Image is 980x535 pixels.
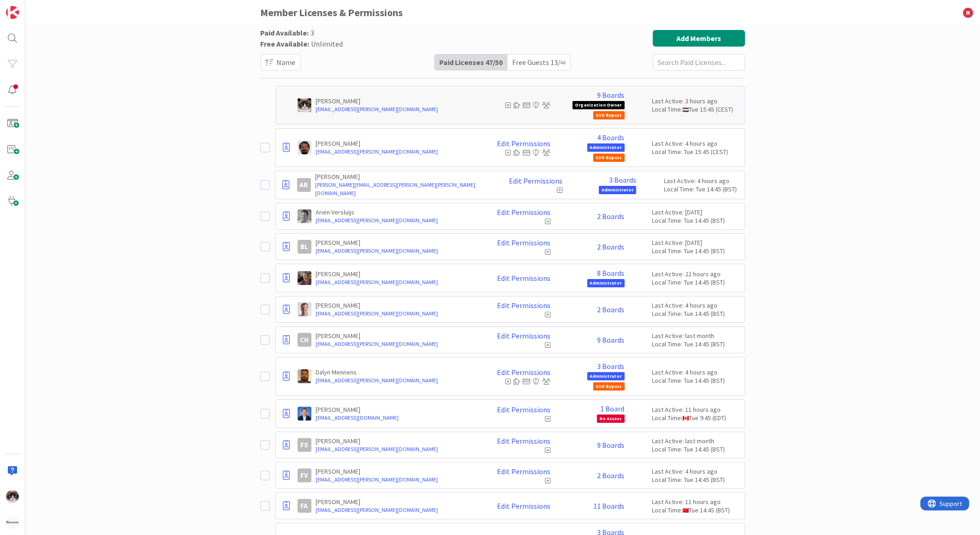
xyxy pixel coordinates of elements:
[298,271,311,285] img: BF
[594,502,625,510] a: 11 Boards
[497,502,551,510] a: Edit Permissions
[652,445,740,453] div: Local Time: Tue 14:45 (BST)
[652,238,740,247] div: Last Active: [DATE]
[652,498,740,506] div: Last Active: 11 hours ago
[497,238,551,247] a: Edit Permissions
[298,469,311,482] div: FV
[652,97,740,105] div: Last Active: 3 hours ago
[497,437,551,445] a: Edit Permissions
[653,30,745,47] button: Add Members
[609,176,636,184] a: 3 Boards
[652,414,740,422] div: Local Time: Tue 9:45 (EDT)
[497,208,551,216] a: Edit Permissions
[652,332,740,340] div: Last Active: last month
[597,415,625,423] span: No Access
[652,105,740,113] div: Local Time: Tue 15:45 (CEST)
[652,476,740,484] div: Local Time: Tue 14:45 (BST)
[316,340,477,348] a: [EMAIL_ADDRESS][PERSON_NAME][DOMAIN_NAME]
[316,181,489,197] a: [PERSON_NAME][EMAIL_ADDRESS][PERSON_NAME][PERSON_NAME][DOMAIN_NAME]
[316,437,477,445] p: [PERSON_NAME]
[6,6,19,19] img: Visit kanbanzone.com
[508,54,570,70] div: Free Guests 13 / ∞
[653,54,745,71] input: Search Paid Licenses...
[598,441,625,449] a: 9 Boards
[316,506,477,514] a: [EMAIL_ADDRESS][PERSON_NAME][DOMAIN_NAME]
[497,301,551,309] a: Edit Permissions
[316,498,477,506] p: [PERSON_NAME]
[652,376,740,385] div: Local Time: Tue 14:45 (BST)
[6,516,19,529] img: avatar
[683,416,689,421] img: ca.png
[598,243,625,251] a: 2 Boards
[652,247,740,255] div: Local Time: Tue 14:45 (BST)
[598,269,625,277] a: 8 Boards
[573,101,625,109] span: Organization Owner
[598,362,625,370] a: 3 Boards
[297,178,311,192] div: AR
[497,274,551,282] a: Edit Permissions
[587,143,625,152] span: Administrator
[298,407,311,421] img: DP
[683,508,689,513] img: cn.png
[652,437,740,445] div: Last Active: last month
[652,309,740,318] div: Local Time: Tue 14:45 (BST)
[316,301,477,309] p: [PERSON_NAME]
[316,376,477,385] a: [EMAIL_ADDRESS][PERSON_NAME][DOMAIN_NAME]
[683,107,689,112] img: nl.png
[599,186,636,194] span: Administrator
[6,490,19,503] img: Kv
[316,238,477,247] p: [PERSON_NAME]
[316,172,489,181] p: [PERSON_NAME]
[316,247,477,255] a: [EMAIL_ADDRESS][PERSON_NAME][DOMAIN_NAME]
[316,445,477,453] a: [EMAIL_ADDRESS][PERSON_NAME][DOMAIN_NAME]
[598,305,625,314] a: 2 Boards
[652,139,740,148] div: Last Active: 4 hours ago
[497,332,551,340] a: Edit Permissions
[298,141,311,155] img: AC
[497,405,551,414] a: Edit Permissions
[497,139,551,148] a: Edit Permissions
[316,270,477,278] p: [PERSON_NAME]
[497,368,551,376] a: Edit Permissions
[664,185,740,193] div: Local Time: Tue 14:45 (BST)
[261,28,309,37] span: Paid Available:
[261,54,301,71] button: Name
[298,333,311,347] div: CH
[652,506,740,514] div: Local Time: Tue 14:45 (BST)
[598,471,625,480] a: 2 Boards
[435,54,508,70] div: Paid Licenses 47 / 50
[298,240,311,254] div: BL
[664,177,740,185] div: Last Active: 4 hours ago
[587,372,625,380] span: Administrator
[652,148,740,156] div: Local Time: Tue 15:45 (CEST)
[652,405,740,414] div: Last Active: 11 hours ago
[316,105,477,113] a: [EMAIL_ADDRESS][PERSON_NAME][DOMAIN_NAME]
[277,57,296,68] span: Name
[316,414,477,422] a: [EMAIL_ADDRESS][DOMAIN_NAME]
[298,499,311,513] div: FA
[598,133,625,142] a: 4 Boards
[593,382,625,391] span: SSO Bypass
[652,270,740,278] div: Last Active: 22 hours ago
[601,404,625,413] a: 1 Board
[598,212,625,220] a: 2 Boards
[652,278,740,286] div: Local Time: Tue 14:45 (BST)
[593,111,625,119] span: SSO Bypass
[593,154,625,162] span: SSO Bypass
[298,209,311,223] img: AV
[316,278,477,286] a: [EMAIL_ADDRESS][PERSON_NAME][DOMAIN_NAME]
[652,208,740,216] div: Last Active: [DATE]
[316,148,477,156] a: [EMAIL_ADDRESS][PERSON_NAME][DOMAIN_NAME]
[316,216,477,225] a: [EMAIL_ADDRESS][PERSON_NAME][DOMAIN_NAME]
[316,139,477,148] p: [PERSON_NAME]
[316,368,477,376] p: Dalyn Mennens
[509,177,562,185] a: Edit Permissions
[316,405,477,414] p: [PERSON_NAME]
[316,208,477,216] p: Ariën Versluijs
[652,301,740,309] div: Last Active: 4 hours ago
[316,476,477,484] a: [EMAIL_ADDRESS][PERSON_NAME][DOMAIN_NAME]
[652,340,740,348] div: Local Time: Tue 14:45 (BST)
[598,91,625,99] a: 9 Boards
[298,438,311,452] div: FS
[316,309,477,318] a: [EMAIL_ADDRESS][PERSON_NAME][DOMAIN_NAME]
